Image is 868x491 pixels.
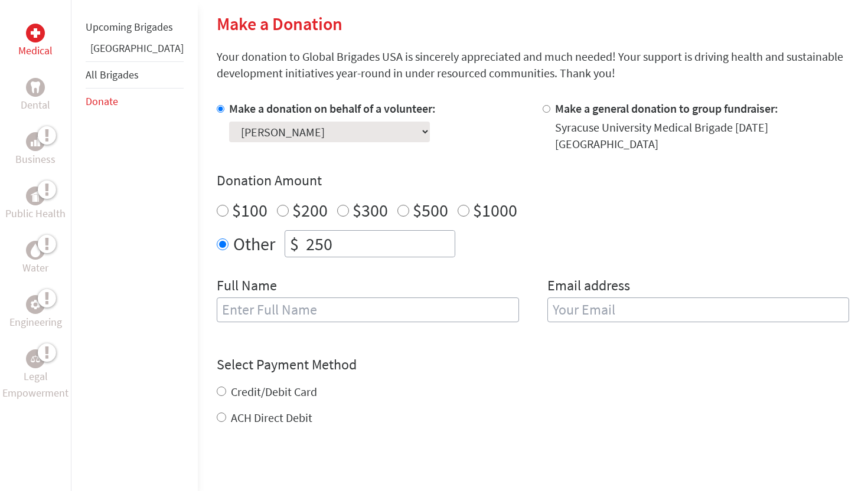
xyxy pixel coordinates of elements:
[353,199,388,221] label: $300
[26,349,45,368] div: Legal Empowerment
[31,190,40,202] img: Public Health
[86,68,139,81] a: All Brigades
[31,81,40,93] img: Dental
[217,13,849,34] h2: Make a Donation
[285,231,304,257] div: $
[26,186,45,205] div: Public Health
[86,89,184,114] li: Donate
[31,243,40,257] img: Water
[555,101,778,116] label: Make a general donation to group fundraiser:
[217,48,849,81] p: Your donation to Global Brigades USA is sincerely appreciated and much needed! Your support is dr...
[217,276,277,297] label: Full Name
[86,20,173,34] a: Upcoming Brigades
[15,132,56,168] a: BusinessBusiness
[21,78,50,113] a: DentalDental
[547,276,630,297] label: Email address
[229,101,436,116] label: Make a donation on behalf of a volunteer:
[5,205,66,222] p: Public Health
[22,260,48,276] p: Water
[18,24,53,59] a: MedicalMedical
[232,199,267,221] label: $100
[217,297,519,322] input: Enter Full Name
[31,300,40,309] img: Engineering
[18,42,53,59] p: Medical
[31,355,40,362] img: Legal Empowerment
[547,297,850,322] input: Your Email
[233,230,275,257] label: Other
[217,171,849,190] h4: Donation Amount
[86,40,184,61] li: Panama
[231,384,317,399] label: Credit/Debit Card
[9,314,62,330] p: Engineering
[21,97,50,113] p: Dental
[86,94,118,108] a: Donate
[473,199,517,221] label: $1000
[231,410,312,425] label: ACH Direct Debit
[31,137,40,146] img: Business
[304,231,455,257] input: Enter Amount
[31,28,40,38] img: Medical
[86,61,184,89] li: All Brigades
[5,186,66,222] a: Public HealthPublic Health
[292,199,328,221] label: $200
[217,355,849,374] h4: Select Payment Method
[413,199,448,221] label: $500
[26,78,45,97] div: Dental
[86,14,184,40] li: Upcoming Brigades
[555,119,850,152] div: Syracuse University Medical Brigade [DATE] [GEOGRAPHIC_DATA]
[2,349,68,401] a: Legal EmpowermentLegal Empowerment
[90,41,184,55] a: [GEOGRAPHIC_DATA]
[26,132,45,151] div: Business
[15,151,56,168] p: Business
[26,295,45,314] div: Engineering
[22,241,48,276] a: WaterWater
[9,295,62,330] a: EngineeringEngineering
[2,368,68,401] p: Legal Empowerment
[26,241,45,260] div: Water
[26,24,45,42] div: Medical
